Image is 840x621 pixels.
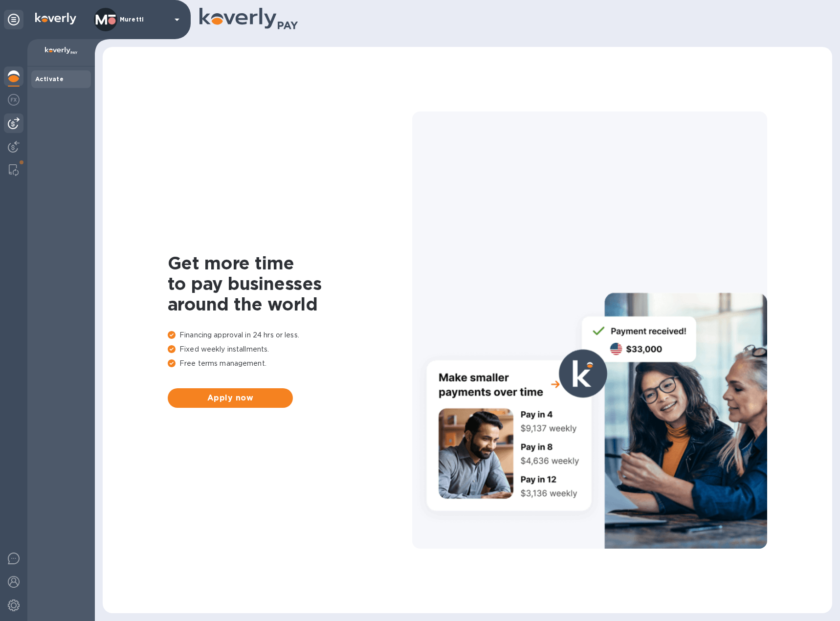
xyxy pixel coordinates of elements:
[168,253,412,314] h1: Get more time to pay businesses around the world
[168,358,412,369] p: Free terms management.
[168,330,412,340] p: Financing approval in 24 hrs or less.
[168,388,293,408] button: Apply now
[4,10,23,29] div: Unpin categories
[35,75,64,83] b: Activate
[120,16,169,23] p: Muretti
[8,94,20,106] img: Foreign exchange
[176,392,285,404] span: Apply now
[168,344,412,355] p: Fixed weekly installments.
[35,13,76,24] img: Logo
